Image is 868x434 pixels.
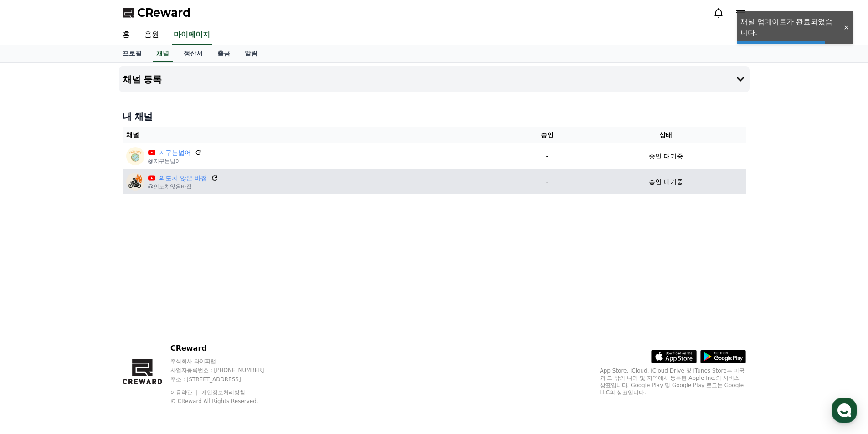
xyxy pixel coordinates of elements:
[170,398,282,405] p: © CReward All Rights Reserved.
[159,174,208,183] a: 의도치 않은 바접
[170,389,199,396] a: 이용약관
[201,389,245,396] a: 개인정보처리방침
[512,152,582,161] p: -
[29,302,34,310] span: 홈
[512,177,582,187] p: -
[649,177,683,187] p: 승인 대기중
[586,127,745,143] th: 상태
[60,289,118,311] a: 대화
[148,158,202,165] p: @지구는넓어
[119,66,750,92] button: 채널 등록
[170,367,282,374] p: 사업자등록번호 : [PHONE_NUMBER]
[123,110,746,123] h4: 내 채널
[600,367,746,396] p: App Store, iCloud, iCloud Drive 및 iTunes Store는 미국과 그 밖의 나라 및 지역에서 등록된 Apple Inc.의 서비스 상표입니다. Goo...
[148,183,219,190] p: @의도치않은바접
[115,26,137,45] a: 홈
[153,45,173,62] a: 채널
[126,147,144,165] img: 지구는넓어
[115,45,149,62] a: 프로필
[83,303,94,310] span: 대화
[123,127,508,143] th: 채널
[118,289,175,311] a: 설정
[3,289,60,311] a: 홈
[170,357,282,365] p: 주식회사 와이피랩
[176,45,210,62] a: 정산서
[123,74,162,84] h4: 채널 등록
[210,45,237,62] a: 출금
[508,127,586,143] th: 승인
[123,5,191,20] a: CReward
[159,148,191,158] a: 지구는넓어
[137,5,191,20] span: CReward
[141,302,152,310] span: 설정
[170,343,282,354] p: CReward
[172,26,212,45] a: 마이페이지
[137,26,166,45] a: 음원
[170,376,282,383] p: 주소 : [STREET_ADDRESS]
[237,45,265,62] a: 알림
[649,152,683,161] p: 승인 대기중
[126,173,144,191] img: 의도치 않은 바접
